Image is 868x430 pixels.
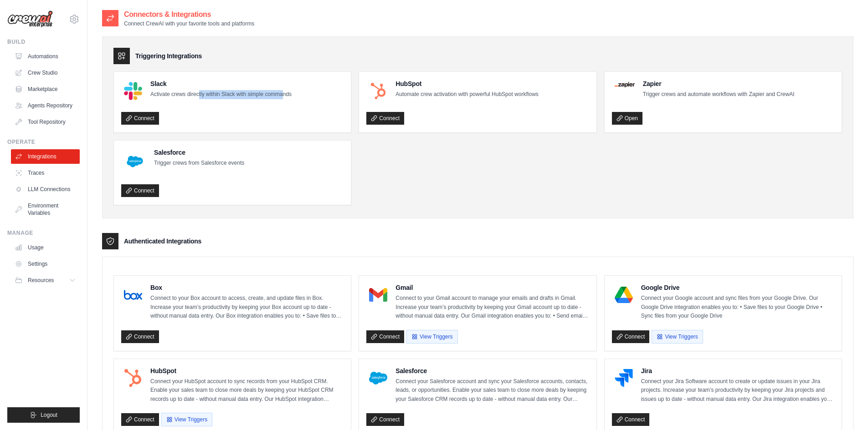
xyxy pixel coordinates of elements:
[28,277,54,284] span: Resources
[395,366,589,375] h4: Salesforce
[11,166,80,180] a: Traces
[124,237,201,246] h3: Authenticated Integrations
[11,240,80,255] a: Usage
[395,283,589,292] h4: Gmail
[641,283,834,292] h4: Google Drive
[11,182,80,197] a: LLM Connections
[7,407,80,423] button: Logout
[41,411,57,419] span: Logout
[135,51,202,61] h3: Triggering Integrations
[11,115,80,129] a: Tool Repository
[161,413,212,426] button: View Triggers
[641,366,834,375] h4: Jira
[366,330,404,343] a: Connect
[124,369,142,387] img: HubSpot Logo
[366,413,404,426] a: Connect
[615,369,633,387] img: Jira Logo
[150,79,292,88] h4: Slack
[369,369,387,387] img: Salesforce Logo
[641,294,834,321] p: Connect your Google account and sync files from your Google Drive. Our Google Drive integration e...
[612,330,650,343] a: Connect
[124,9,254,20] h2: Connectors & Integrations
[11,49,80,64] a: Automations
[124,20,254,27] p: Connect CrewAI with your favorite tools and platforms
[150,90,292,99] p: Activate crews directly within Slack with simple commands
[11,273,80,288] button: Resources
[150,366,344,375] h4: HubSpot
[643,79,795,88] h4: Zapier
[121,413,159,426] a: Connect
[395,294,589,321] p: Connect to your Gmail account to manage your emails and drafts in Gmail. Increase your team’s pro...
[395,90,538,99] p: Automate crew activation with powerful HubSpot workflows
[121,112,159,125] a: Connect
[11,257,80,271] a: Settings
[641,377,834,404] p: Connect your Jira Software account to create or update issues in your Jira projects. Increase you...
[7,38,80,46] div: Build
[11,66,80,80] a: Crew Studio
[395,377,589,404] p: Connect your Salesforce account and sync your Salesforce accounts, contacts, leads, or opportunit...
[11,149,80,164] a: Integrations
[124,82,142,100] img: Slack Logo
[369,286,387,304] img: Gmail Logo
[150,283,344,292] h4: Box
[11,198,80,220] a: Environment Variables
[121,330,159,343] a: Connect
[7,138,80,146] div: Operate
[406,330,457,344] button: View Triggers
[615,286,633,304] img: Google Drive Logo
[7,229,80,237] div: Manage
[150,294,344,321] p: Connect to your Box account to access, create, and update files in Box. Increase your team’s prod...
[643,90,795,99] p: Trigger crews and automate workflows with Zapier and CrewAI
[395,79,538,88] h4: HubSpot
[154,148,244,157] h4: Salesforce
[154,159,244,168] p: Trigger crews from Salesforce events
[11,82,80,96] a: Marketplace
[366,112,404,125] a: Connect
[11,98,80,113] a: Agents Repository
[615,82,635,87] img: Zapier Logo
[7,10,53,28] img: Logo
[369,82,387,100] img: HubSpot Logo
[612,413,650,426] a: Connect
[124,286,142,304] img: Box Logo
[121,184,159,197] a: Connect
[124,151,146,172] img: Salesforce Logo
[150,377,344,404] p: Connect your HubSpot account to sync records from your HubSpot CRM. Enable your sales team to clo...
[612,112,642,125] a: Open
[652,330,703,344] button: View Triggers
